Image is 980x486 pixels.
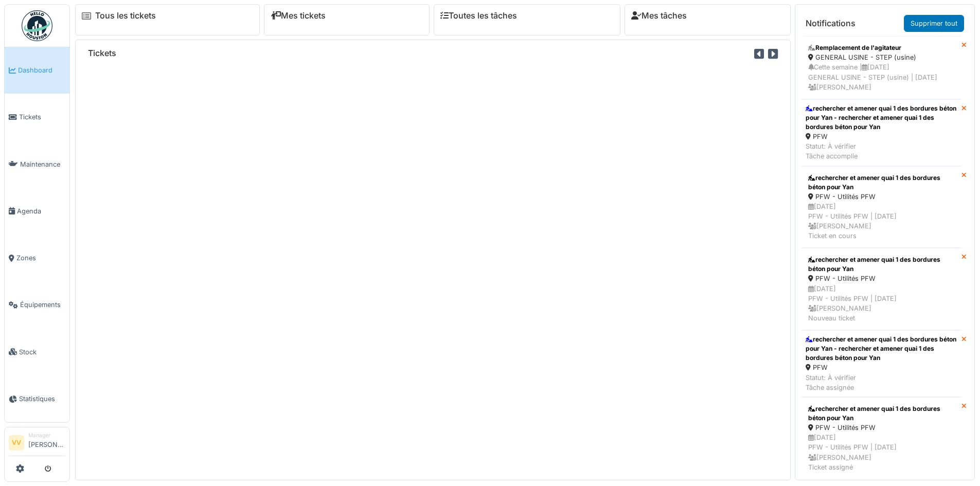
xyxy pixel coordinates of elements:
[5,188,69,235] a: Agenda
[801,248,961,330] a: rechercher et amener quai 1 des bordures béton pour Yan PFW - Utilités PFW [DATE]PFW - Utilités P...
[801,99,961,166] a: rechercher et amener quai 1 des bordures béton pour Yan - rechercher et amener quai 1 des bordure...
[801,397,961,479] a: rechercher et amener quai 1 des bordures béton pour Yan PFW - Utilités PFW [DATE]PFW - Utilités P...
[9,431,65,456] a: VV Manager[PERSON_NAME]
[19,112,65,122] span: Tickets
[5,141,69,188] a: Maintenance
[801,36,961,99] a: Remplacement de l'agitateur GENERAL USINE - STEP (usine) Cette semaine |[DATE]GENERAL USINE - STE...
[19,394,65,404] span: Statistiques
[806,104,957,132] div: rechercher et amener quai 1 des bordures béton pour Yan - rechercher et amener quai 1 des bordure...
[271,11,326,21] a: Mes tickets
[95,11,156,21] a: Tous les tickets
[440,11,517,21] a: Toutes les tâches
[808,202,955,241] div: [DATE] PFW - Utilités PFW | [DATE] [PERSON_NAME] Ticket en cours
[806,363,957,372] div: PFW
[808,52,955,62] div: GENERAL USINE - STEP (usine)
[806,335,957,363] div: rechercher et amener quai 1 des bordures béton pour Yan - rechercher et amener quai 1 des bordure...
[808,433,955,472] div: [DATE] PFW - Utilités PFW | [DATE] [PERSON_NAME] Ticket assigné
[808,404,955,423] div: rechercher et amener quai 1 des bordures béton pour Yan
[22,10,52,41] img: Badge_color-CXgf-gQk.svg
[808,62,955,92] div: Cette semaine | [DATE] GENERAL USINE - STEP (usine) | [DATE] [PERSON_NAME]
[88,48,116,58] h6: Tickets
[808,173,955,192] div: rechercher et amener quai 1 des bordures béton pour Yan
[806,373,957,392] div: Statut: À vérifier Tâche assignée
[808,284,955,323] div: [DATE] PFW - Utilités PFW | [DATE] [PERSON_NAME] Nouveau ticket
[5,281,69,328] a: Équipements
[808,43,955,52] div: Remplacement de l'agitateur
[16,253,65,263] span: Zones
[18,65,65,75] span: Dashboard
[808,423,955,433] div: PFW - Utilités PFW
[5,47,69,94] a: Dashboard
[806,141,957,161] div: Statut: À vérifier Tâche accomplie
[808,274,955,283] div: PFW - Utilités PFW
[5,329,69,375] a: Stock
[904,15,964,32] a: Supprimer tout
[806,19,856,28] h6: Notifications
[28,431,65,439] div: Manager
[801,330,961,397] a: rechercher et amener quai 1 des bordures béton pour Yan - rechercher et amener quai 1 des bordure...
[20,159,65,169] span: Maintenance
[5,94,69,140] a: Tickets
[808,192,955,202] div: PFW - Utilités PFW
[801,166,961,248] a: rechercher et amener quai 1 des bordures béton pour Yan PFW - Utilités PFW [DATE]PFW - Utilités P...
[20,300,65,310] span: Équipements
[5,235,69,281] a: Zones
[631,11,687,21] a: Mes tâches
[28,431,65,454] li: [PERSON_NAME]
[808,255,955,274] div: rechercher et amener quai 1 des bordures béton pour Yan
[9,435,24,451] li: VV
[806,132,957,141] div: PFW
[5,375,69,422] a: Statistiques
[19,347,65,357] span: Stock
[17,206,65,216] span: Agenda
